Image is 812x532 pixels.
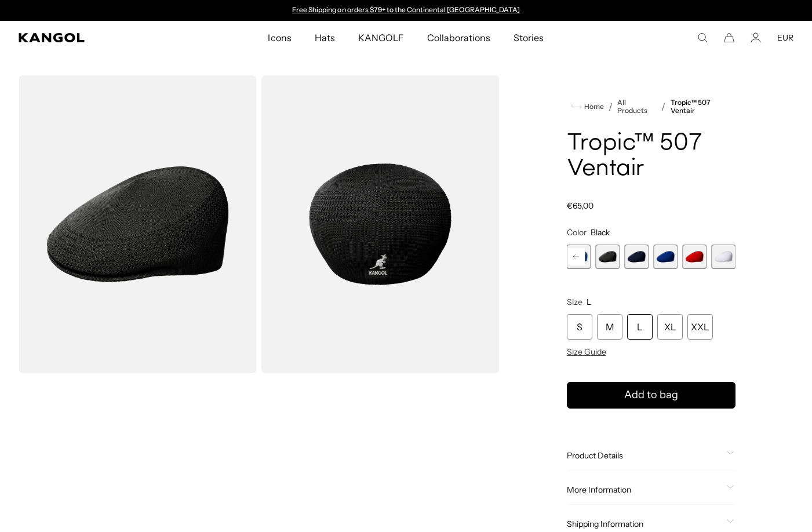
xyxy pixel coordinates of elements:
[427,21,490,54] span: Collaborations
[292,5,520,14] a: Free Shipping on orders $79+ to the Continental [GEOGRAPHIC_DATA]
[19,75,500,373] product-gallery: Gallery Viewer
[653,245,678,269] label: Royale
[287,6,526,15] div: Announcement
[627,314,653,340] div: L
[347,21,416,54] a: KANGOLF
[287,6,526,15] div: 1 of 2
[591,227,610,238] span: Black
[671,99,736,115] a: Tropic™ 507 Ventair
[567,314,592,340] div: S
[751,32,761,43] a: Account
[567,245,591,269] div: 4 of 9
[502,21,555,54] a: Stories
[567,382,735,409] button: Add to bag
[567,450,722,461] span: Product Details
[416,21,502,54] a: Collaborations
[567,245,591,269] label: DENIM BLUE
[617,99,657,115] a: All Products
[567,99,735,115] nav: breadcrumbs
[682,245,707,269] div: 8 of 9
[567,484,722,495] span: More Information
[624,387,678,403] span: Add to bag
[653,245,678,269] div: 7 of 9
[657,100,665,114] li: /
[711,245,735,269] div: 9 of 9
[657,314,683,340] div: XL
[587,297,591,307] span: L
[358,21,404,54] span: KANGOLF
[19,33,177,42] a: Kangol
[582,103,604,111] span: Home
[567,297,582,307] span: Size
[261,75,500,373] img: color-black
[303,21,347,54] a: Hats
[567,519,722,529] span: Shipping Information
[624,245,649,269] div: 6 of 9
[256,21,303,54] a: Icons
[724,32,734,43] button: Cart
[567,201,593,211] span: €65,00
[687,314,713,340] div: XXL
[777,32,793,43] button: EUR
[567,131,735,182] h1: Tropic™ 507 Ventair
[597,314,622,340] div: M
[287,6,526,15] slideshow-component: Announcement bar
[268,21,291,54] span: Icons
[567,347,606,357] span: Size Guide
[697,32,708,43] summary: Search here
[596,245,620,269] label: Black
[604,100,613,114] li: /
[711,245,735,269] label: White
[567,227,587,238] span: Color
[19,75,257,373] img: color-black
[596,245,620,269] div: 5 of 9
[571,101,604,112] a: Home
[624,245,649,269] label: Navy
[682,245,707,269] label: Scarlet
[315,21,335,54] span: Hats
[514,21,544,54] span: Stories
